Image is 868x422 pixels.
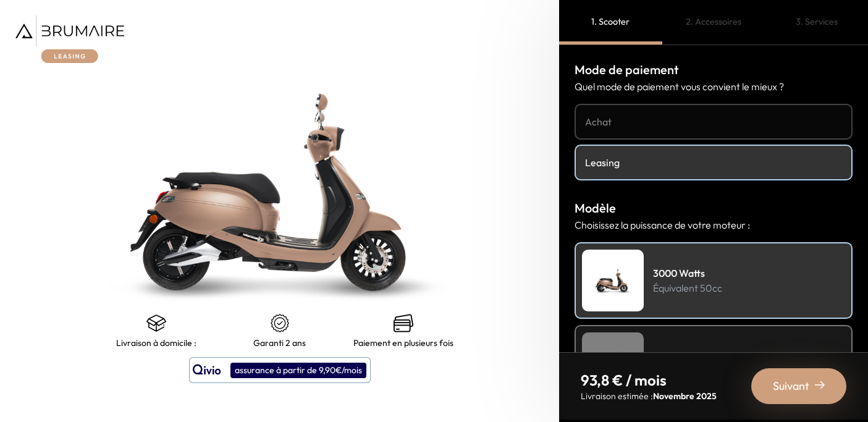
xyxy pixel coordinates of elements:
p: Quel mode de paiement vous convient le mieux ? [575,79,853,94]
p: Équivalent 50cc [653,281,722,295]
img: Scooter Leasing [582,332,644,394]
p: Paiement en plusieurs fois [353,338,453,348]
h4: Achat [585,114,842,129]
h3: Modèle [575,199,853,217]
img: certificat-de-garantie.png [270,313,290,333]
h4: 3000 Watts [653,266,722,281]
span: Suivant [773,378,809,395]
img: logo qivio [193,363,221,378]
h3: Mode de paiement [575,61,853,79]
h4: Leasing [585,155,842,170]
a: Achat [575,104,853,140]
img: shipping.png [146,313,166,333]
span: Novembre 2025 [653,390,717,402]
img: credit-cards.png [394,313,413,333]
p: Choisissez la puissance de votre moteur : [575,217,853,232]
img: right-arrow-2.png [815,380,825,390]
p: Livraison estimée : [581,390,717,402]
p: 93,8 € / mois [581,370,717,390]
button: assurance à partir de 9,90€/mois [189,357,371,383]
img: Scooter Leasing [582,250,644,311]
img: Brumaire Leasing [15,15,124,63]
p: Garanti 2 ans [253,338,306,348]
p: Livraison à domicile : [116,338,196,348]
div: assurance à partir de 9,90€/mois [230,363,366,378]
